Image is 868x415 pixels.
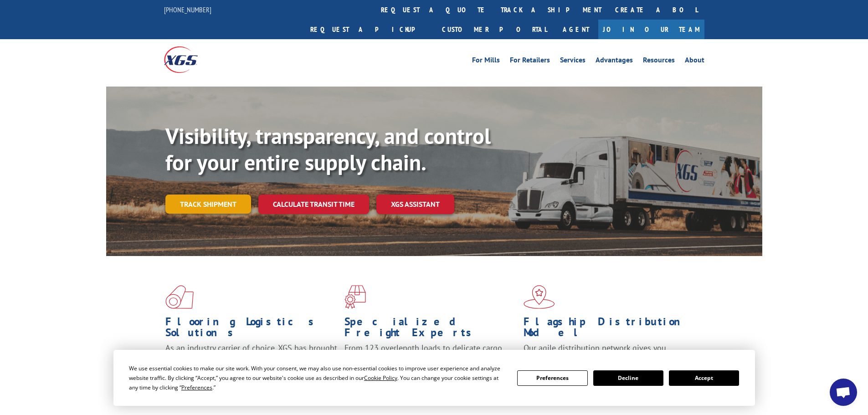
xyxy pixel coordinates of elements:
h1: Flagship Distribution Model [524,316,696,343]
span: Cookie Policy [364,374,397,382]
img: xgs-icon-total-supply-chain-intelligence-red [165,285,194,309]
a: Resources [643,56,675,67]
h1: Flooring Logistics Solutions [165,316,338,343]
div: Cookie Consent Prompt [113,350,755,406]
img: xgs-icon-focused-on-flooring-red [344,285,366,309]
a: Request a pickup [303,20,435,39]
a: Calculate transit time [258,195,369,214]
a: XGS ASSISTANT [376,195,454,214]
button: Decline [593,370,663,386]
img: xgs-icon-flagship-distribution-model-red [524,285,555,309]
span: As an industry carrier of choice, XGS has brought innovation and dedication to flooring logistics... [165,343,337,375]
h1: Specialized Freight Experts [344,316,517,343]
button: Accept [669,370,739,386]
a: For Mills [472,56,500,67]
div: We use essential cookies to make our site work. With your consent, we may also use non-essential ... [129,364,506,392]
button: Preferences [517,370,587,386]
a: [PHONE_NUMBER] [164,5,211,14]
span: Preferences [181,384,212,391]
a: Customer Portal [435,20,554,39]
a: Join Our Team [598,20,704,39]
a: Advantages [596,56,633,67]
a: Agent [554,20,598,39]
a: Services [560,56,586,67]
a: Track shipment [165,195,251,214]
span: Our agile distribution network gives you nationwide inventory management on demand. [524,343,691,364]
div: Open chat [830,379,857,406]
b: Visibility, transparency, and control for your entire supply chain. [165,122,491,176]
p: From 123 overlength loads to delicate cargo, our experienced staff knows the best way to move you... [344,343,517,383]
a: For Retailers [510,56,550,67]
a: About [685,56,704,67]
